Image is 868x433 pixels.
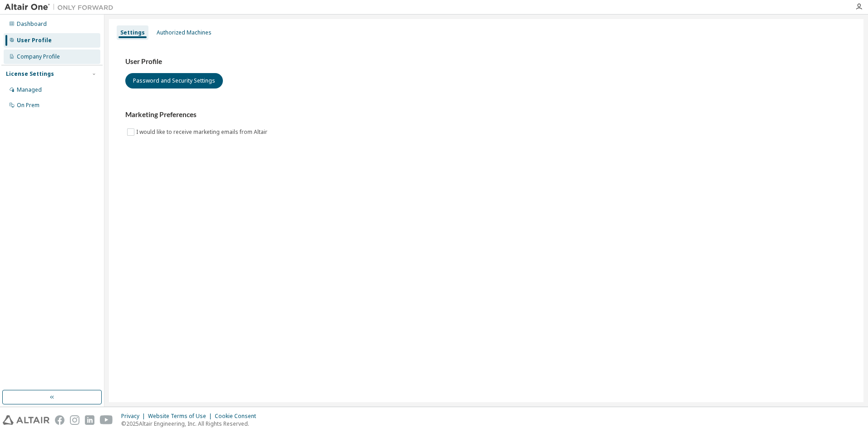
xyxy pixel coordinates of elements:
div: Dashboard [17,20,47,28]
div: License Settings [6,70,54,78]
h3: Marketing Preferences [125,110,847,119]
h3: User Profile [125,57,847,66]
p: © 2025 Altair Engineering, Inc. All Rights Reserved. [121,420,261,428]
img: facebook.svg [55,415,64,425]
label: I would like to receive marketing emails from Altair [136,127,269,138]
div: Settings [120,29,145,36]
div: On Prem [17,102,39,109]
img: linkedin.svg [85,415,94,425]
div: Privacy [121,413,148,420]
img: instagram.svg [70,415,79,425]
div: Website Terms of Use [148,413,215,420]
button: Password and Security Settings [125,73,223,89]
img: youtube.svg [100,415,113,425]
div: User Profile [17,37,52,44]
img: Altair One [5,3,118,12]
img: altair_logo.svg [3,415,49,425]
div: Managed [17,86,42,93]
div: Company Profile [17,53,60,60]
div: Authorized Machines [157,29,212,36]
div: Cookie Consent [215,413,261,420]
